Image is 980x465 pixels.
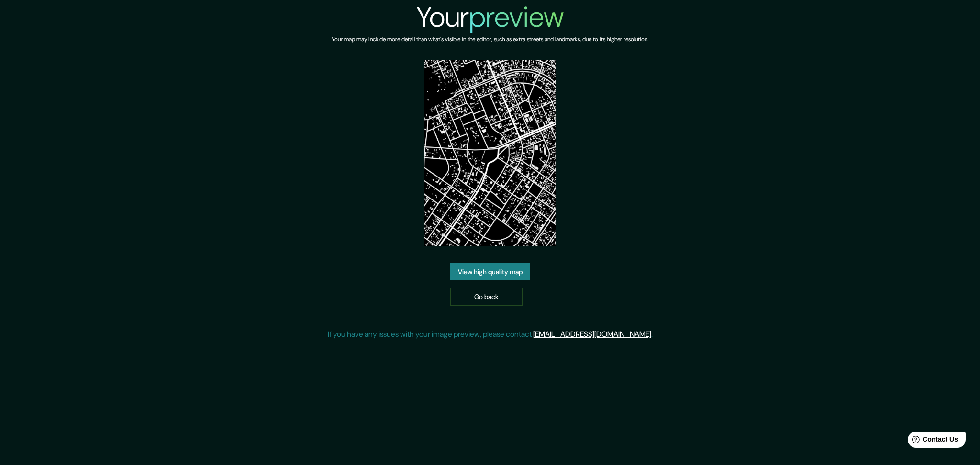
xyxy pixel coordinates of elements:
[450,263,530,281] a: View high quality map
[332,34,648,44] h6: Your map may include more detail than what's visible in the editor, such as extra streets and lan...
[533,329,651,339] a: [EMAIL_ADDRESS][DOMAIN_NAME]
[450,288,523,306] a: Go back
[328,329,653,340] p: If you have any issues with your image preview, please contact .
[895,428,969,454] iframe: Help widget launcher
[424,60,556,246] img: created-map-preview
